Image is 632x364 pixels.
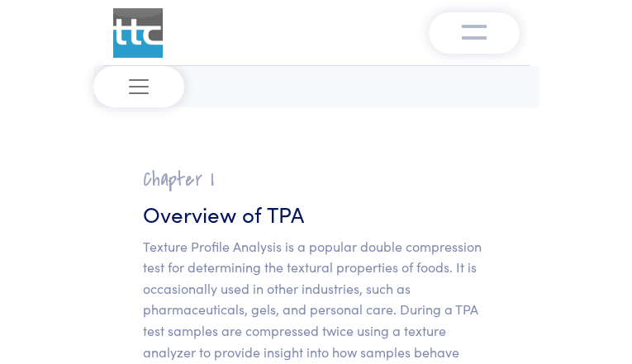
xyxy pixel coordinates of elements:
h3: Overview of TPA [143,199,490,229]
h2: Chapter I [143,167,490,192]
img: menu-v1.0.png [462,21,487,40]
button: Toggle navigation [93,66,184,107]
button: Toggle navigation [429,12,520,54]
img: ttc_logo_1x1_v1.0.png [113,8,163,58]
